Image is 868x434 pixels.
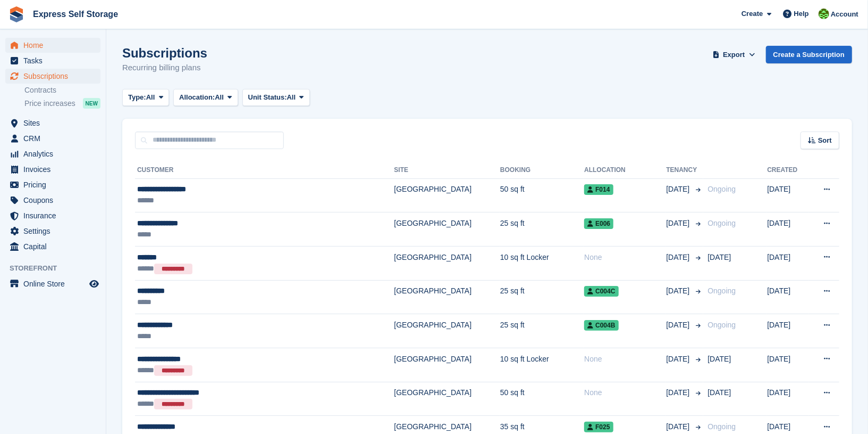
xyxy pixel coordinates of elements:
[723,50,745,60] span: Export
[394,348,501,382] td: [GEOGRAPHIC_DATA]
[83,98,100,109] div: NEW
[707,422,736,431] span: Ongoing
[767,280,808,314] td: [DATE]
[767,246,808,280] td: [DATE]
[584,422,613,432] span: F025
[767,382,808,416] td: [DATE]
[584,252,666,263] div: None
[584,218,613,229] span: E006
[394,382,501,416] td: [GEOGRAPHIC_DATA]
[707,253,731,261] span: [DATE]
[23,193,87,208] span: Coupons
[122,62,207,74] p: Recurring billing plans
[23,239,87,254] span: Capital
[173,89,238,107] button: Allocation: All
[5,276,100,291] a: menu
[394,246,501,280] td: [GEOGRAPHIC_DATA]
[819,9,829,19] img: Sonia Shah
[24,85,100,95] a: Contracts
[707,185,736,193] span: Ongoing
[23,177,87,192] span: Pricing
[5,208,100,223] a: menu
[23,53,87,68] span: Tasks
[128,92,146,103] span: Type:
[666,252,692,263] span: [DATE]
[500,246,584,280] td: 10 sq ft Locker
[23,69,87,84] span: Subscriptions
[179,92,215,103] span: Allocation:
[767,162,808,179] th: Created
[146,92,155,103] span: All
[500,212,584,247] td: 25 sq ft
[394,178,501,212] td: [GEOGRAPHIC_DATA]
[394,314,501,348] td: [GEOGRAPHIC_DATA]
[767,212,808,247] td: [DATE]
[5,69,100,84] a: menu
[287,92,296,103] span: All
[584,320,618,331] span: C004B
[9,6,24,22] img: stora-icon-8386f47178a22dfd0bd8f6a31ec36ba5ce8667c1dd55bd0f319d3a0aa187defe.svg
[5,177,100,192] a: menu
[122,46,207,60] h1: Subscriptions
[707,286,736,295] span: Ongoing
[5,131,100,146] a: menu
[29,5,122,23] a: Express Self Storage
[394,280,501,314] td: [GEOGRAPHIC_DATA]
[584,354,666,365] div: None
[23,208,87,223] span: Insurance
[122,89,169,107] button: Type: All
[766,46,852,63] a: Create a Subscription
[215,92,224,103] span: All
[5,162,100,177] a: menu
[23,38,87,53] span: Home
[831,9,858,20] span: Account
[666,218,692,229] span: [DATE]
[24,97,100,109] a: Price increases NEW
[23,116,87,130] span: Sites
[767,314,808,348] td: [DATE]
[500,348,584,382] td: 10 sq ft Locker
[135,162,394,179] th: Customer
[23,146,87,161] span: Analytics
[666,387,692,398] span: [DATE]
[394,212,501,247] td: [GEOGRAPHIC_DATA]
[584,286,618,297] span: C004C
[584,184,613,195] span: F014
[707,219,736,227] span: Ongoing
[5,38,100,53] a: menu
[5,193,100,208] a: menu
[666,184,692,195] span: [DATE]
[5,53,100,68] a: menu
[24,99,75,109] span: Price increases
[666,421,692,432] span: [DATE]
[818,135,832,146] span: Sort
[767,178,808,212] td: [DATE]
[500,314,584,348] td: 25 sq ft
[707,388,731,397] span: [DATE]
[5,224,100,239] a: menu
[500,178,584,212] td: 50 sq ft
[500,162,584,179] th: Booking
[23,131,87,146] span: CRM
[88,277,100,290] a: Preview store
[666,320,692,331] span: [DATE]
[794,9,809,19] span: Help
[500,382,584,416] td: 50 sq ft
[248,92,287,103] span: Unit Status:
[707,355,731,363] span: [DATE]
[5,116,100,130] a: menu
[500,280,584,314] td: 25 sq ft
[666,354,692,365] span: [DATE]
[711,46,757,63] button: Export
[23,224,87,239] span: Settings
[23,276,87,291] span: Online Store
[394,162,501,179] th: Site
[666,285,692,297] span: [DATE]
[5,146,100,161] a: menu
[23,162,87,177] span: Invoices
[741,9,763,19] span: Create
[767,348,808,382] td: [DATE]
[5,239,100,254] a: menu
[707,321,736,329] span: Ongoing
[10,263,106,274] span: Storefront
